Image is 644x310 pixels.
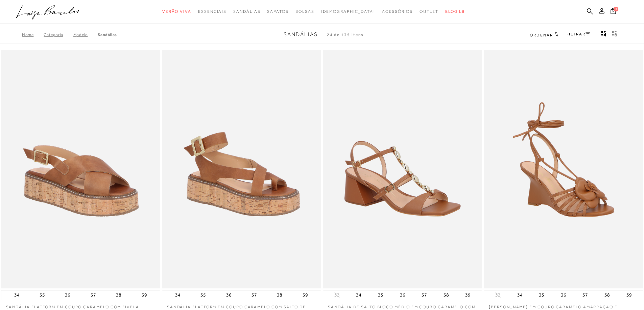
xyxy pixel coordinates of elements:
span: Sandálias [233,9,260,14]
button: 36 [224,290,234,300]
a: categoryNavScreenReaderText [420,5,438,18]
button: 34 [515,290,525,300]
a: Modelo [73,32,98,37]
img: SANDÁLIA ANABELA EM COURO CARAMELO AMARRAÇÃO E APLICAÇÃO FLORAL [484,51,642,287]
img: SANDÁLIA FLATFORM EM COURO CARAMELO COM SALTO DE CORTIÇA [163,51,320,287]
button: 38 [275,290,284,300]
span: 24 de 135 itens [327,32,364,37]
button: 35 [537,290,546,300]
a: SANDÁLIA FLATFORM EM COURO CARAMELO COM FIVELA [1,300,160,310]
button: 37 [249,290,259,300]
a: categoryNavScreenReaderText [295,5,314,18]
span: Essenciais [198,9,226,14]
a: SANDÁLIA FLATFORM EM COURO CARAMELO COM SALTO DE CORTIÇA SANDÁLIA FLATFORM EM COURO CARAMELO COM ... [163,51,320,287]
img: SANDÁLIA FLATFORM EM COURO CARAMELO COM FIVELA [2,51,160,287]
button: 34 [12,290,22,300]
button: 39 [140,290,149,300]
a: categoryNavScreenReaderText [233,5,260,18]
span: Bolsas [295,9,314,14]
button: 38 [114,290,123,300]
a: SANDÁLIA DE SALTO BLOCO MÉDIO EM COURO CARAMELO COM TIRAS E ESFERAS METÁLICAS SANDÁLIA DE SALTO B... [324,51,481,287]
button: 33 [332,292,342,298]
a: Categoria [44,32,73,37]
span: Sapatos [267,9,288,14]
a: categoryNavScreenReaderText [382,5,413,18]
button: 3 [609,7,618,17]
a: BLOG LB [445,5,465,18]
button: 39 [624,290,634,300]
button: 36 [559,290,568,300]
button: 35 [38,290,47,300]
a: Sandálias [98,32,117,37]
span: Sandálias [284,31,318,37]
a: FILTRAR [567,32,590,36]
span: Ordenar [530,33,553,37]
a: categoryNavScreenReaderText [162,5,191,18]
button: 34 [173,290,183,300]
span: [DEMOGRAPHIC_DATA] [321,9,375,14]
img: SANDÁLIA DE SALTO BLOCO MÉDIO EM COURO CARAMELO COM TIRAS E ESFERAS METÁLICAS [324,51,481,287]
a: Home [22,32,44,37]
button: 35 [198,290,208,300]
span: Outlet [420,9,438,14]
button: gridText6Desc [610,30,619,39]
a: categoryNavScreenReaderText [267,5,288,18]
a: noSubCategoriesText [321,5,375,18]
button: 37 [89,290,98,300]
a: SANDÁLIA FLATFORM EM COURO CARAMELO COM FIVELA SANDÁLIA FLATFORM EM COURO CARAMELO COM FIVELA [2,51,160,287]
button: 39 [301,290,310,300]
button: 33 [493,292,503,298]
button: 38 [602,290,612,300]
button: 37 [420,290,429,300]
span: Acessórios [382,9,413,14]
span: Verão Viva [162,9,191,14]
button: 34 [354,290,363,300]
span: BLOG LB [445,9,465,14]
button: 39 [463,290,473,300]
button: 36 [398,290,407,300]
button: 36 [63,290,72,300]
button: Mostrar 4 produtos por linha [599,30,609,39]
button: 38 [442,290,451,300]
button: 35 [376,290,385,300]
button: 37 [580,290,590,300]
a: SANDÁLIA ANABELA EM COURO CARAMELO AMARRAÇÃO E APLICAÇÃO FLORAL SANDÁLIA ANABELA EM COURO CARAMEL... [484,51,642,287]
a: categoryNavScreenReaderText [198,5,226,18]
span: 3 [614,7,618,11]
